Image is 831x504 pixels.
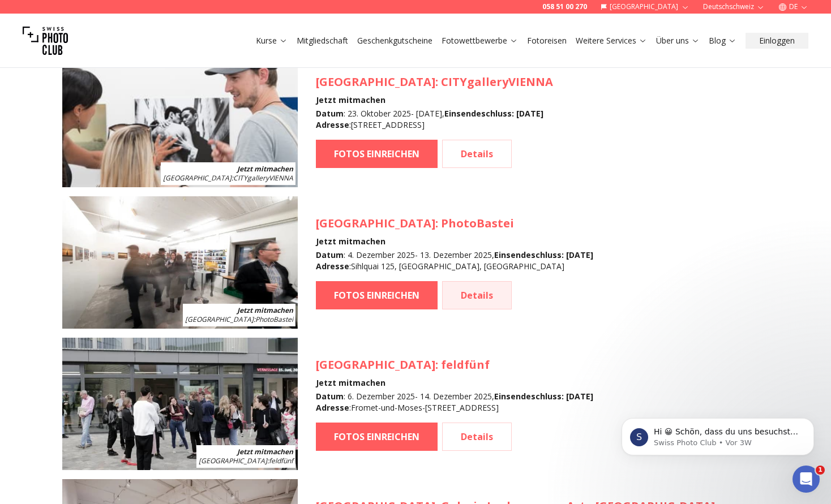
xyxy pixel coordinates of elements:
[316,108,553,131] div: : 23. Oktober 2025 - [DATE] , : [STREET_ADDRESS]
[62,55,298,187] img: SPC Photo Awards WIEN Oktober 2025
[316,261,349,272] b: Adresse
[163,173,293,183] span: : CITYgalleryVIENNA
[442,423,512,451] a: Details
[316,402,349,413] b: Adresse
[316,391,593,413] div: : 6. Dezember 2025 - 14. Dezember 2025 , : Fromet-und-Moses-[STREET_ADDRESS]
[793,466,820,493] iframe: Intercom live chat
[62,338,298,470] img: SPC Photo Awards BERLIN Dezember 2025
[542,2,587,11] a: 058 51 00 270
[353,33,437,49] button: Geschenkgutscheine
[163,173,232,183] span: [GEOGRAPHIC_DATA]
[316,74,553,90] h3: : CITYgalleryVIENNA
[185,315,293,324] span: : PhotoBastei
[251,33,292,49] button: Kurse
[656,35,700,46] a: Über uns
[709,35,736,46] a: Blog
[571,33,652,49] button: Weitere Services
[357,35,432,46] a: Geschenkgutscheine
[297,35,348,46] a: Mitgliedschaft
[316,423,438,451] a: FOTOS EINREICHEN
[292,33,353,49] button: Mitgliedschaft
[746,33,808,49] button: Einloggen
[605,394,831,473] iframe: Intercom notifications Nachricht
[316,391,344,402] b: Datum
[316,249,593,272] div: : 4. Dezember 2025 - 13. Dezember 2025 , : Sihlquai 125, [GEOGRAPHIC_DATA], [GEOGRAPHIC_DATA]
[199,456,293,466] span: : feldfünf
[442,281,512,309] a: Details
[185,315,254,324] span: [GEOGRAPHIC_DATA]
[256,35,288,46] a: Kurse
[652,33,704,49] button: Über uns
[442,140,512,168] a: Details
[527,35,567,46] a: Fotoreisen
[704,33,741,49] button: Blog
[316,357,593,373] h3: : feldfünf
[316,74,435,89] span: [GEOGRAPHIC_DATA]
[442,35,518,46] a: Fotowettbewerbe
[23,18,68,63] img: Swiss photo club
[316,140,438,168] a: FOTOS EINREICHEN
[494,391,593,402] b: Einsendeschluss : [DATE]
[316,216,435,231] span: [GEOGRAPHIC_DATA]
[316,119,349,130] b: Adresse
[316,216,593,231] h3: : PhotoBastei
[316,94,553,106] h4: Jetzt mitmachen
[316,249,344,260] b: Datum
[237,305,293,315] b: Jetzt mitmachen
[316,236,593,247] h4: Jetzt mitmachen
[437,33,522,49] button: Fotowettbewerbe
[816,466,825,475] span: 1
[62,196,298,329] img: SPC Photo Awards Zürich: Dezember 2025
[576,35,647,46] a: Weitere Services
[494,249,593,260] b: Einsendeschluss : [DATE]
[316,108,344,119] b: Datum
[316,357,435,372] span: [GEOGRAPHIC_DATA]
[237,447,293,456] b: Jetzt mitmachen
[316,377,593,389] h4: Jetzt mitmachen
[237,164,293,174] b: Jetzt mitmachen
[444,108,543,119] b: Einsendeschluss : [DATE]
[199,456,267,466] span: [GEOGRAPHIC_DATA]
[316,281,438,309] a: FOTOS EINREICHEN
[522,33,571,49] button: Fotoreisen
